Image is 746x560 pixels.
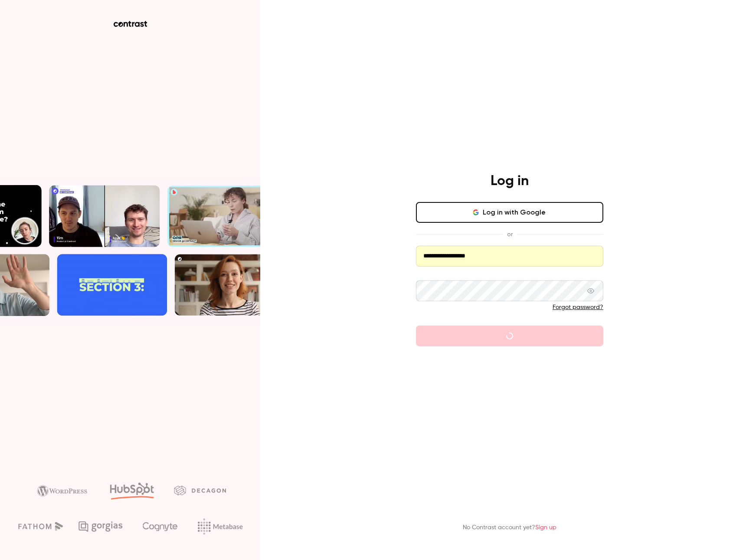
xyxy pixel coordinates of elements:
p: No Contrast account yet? [463,523,556,532]
a: Sign up [535,524,556,531]
a: Forgot password? [553,304,603,310]
h4: Log in [491,173,529,190]
button: Log in with Google [416,202,603,223]
span: or [503,230,517,239]
img: decagon [174,485,226,495]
